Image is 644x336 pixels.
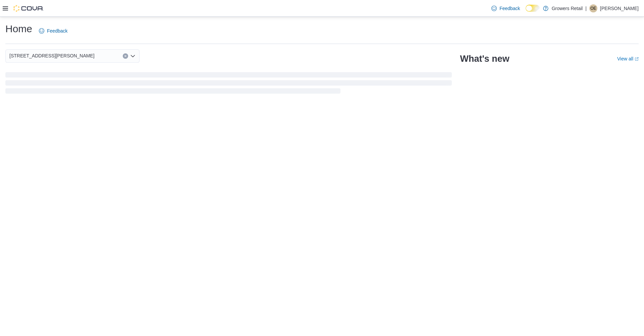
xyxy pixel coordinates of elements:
a: View allExternal link [617,56,639,61]
img: Cova [13,5,44,12]
p: [PERSON_NAME] [600,4,639,12]
span: Feedback [499,5,520,12]
h1: Home [5,22,32,36]
input: Dark Mode [526,5,540,12]
span: Loading [5,74,452,95]
h2: What's new [460,53,509,64]
button: Clear input [123,53,128,59]
span: OE [590,4,596,12]
div: Oshane Eccleston [589,4,597,12]
p: | [585,4,587,12]
span: Feedback [47,28,67,34]
svg: External link [635,57,639,61]
button: Open list of options [130,53,136,59]
p: Growers Retail [552,4,583,12]
a: Feedback [36,24,70,38]
a: Feedback [489,2,523,15]
span: [STREET_ADDRESS][PERSON_NAME] [9,52,95,60]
